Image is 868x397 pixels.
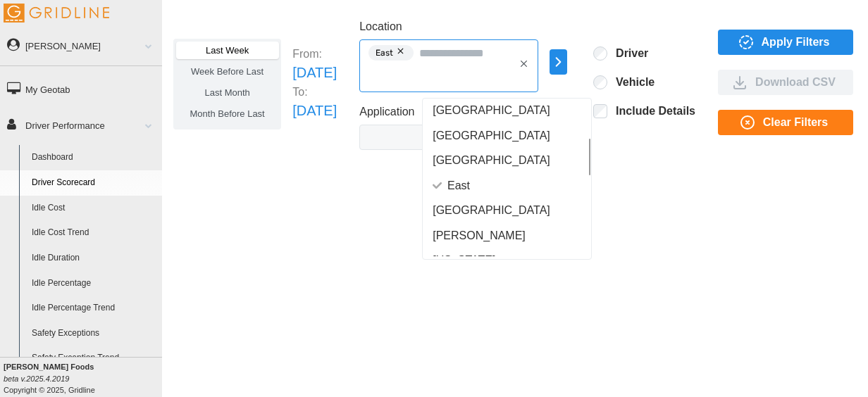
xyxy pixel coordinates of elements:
a: Idle Cost [25,196,162,221]
span: Week Before Last [191,66,263,77]
span: Last Week [206,45,249,56]
a: Idle Percentage [25,271,162,296]
span: East [376,45,393,61]
a: Idle Percentage Trend [25,296,162,321]
span: [GEOGRAPHIC_DATA] [433,102,550,119]
span: Apply Filters [762,30,830,54]
p: [DATE] [292,100,337,122]
span: [GEOGRAPHIC_DATA] [433,152,550,169]
span: Download CSV [755,70,836,94]
span: [GEOGRAPHIC_DATA] [433,202,550,219]
button: Download CSV [718,70,853,95]
i: beta v.2025.4.2019 [4,374,69,383]
label: Driver [607,46,648,61]
a: Safety Exception Trend [25,346,162,371]
img: Gridline [4,4,109,23]
a: Dashboard [25,145,162,170]
a: Idle Duration [25,246,162,271]
p: From: [292,46,337,62]
p: [DATE] [292,62,337,84]
span: [GEOGRAPHIC_DATA] [433,127,550,144]
div: Copyright © 2025, Gridline [4,361,162,396]
span: East [447,177,470,194]
label: Include Details [607,104,695,118]
span: Clear Filters [763,111,828,134]
button: Apply Filters [718,30,853,55]
span: Last Month [204,87,249,98]
span: [PERSON_NAME] [433,227,526,244]
label: Location [359,18,402,36]
label: Application [359,103,414,121]
b: [PERSON_NAME] Foods [4,363,94,371]
a: Driver Scorecard [25,170,162,196]
span: Month Before Last [190,108,265,119]
label: Vehicle [607,75,655,89]
a: Idle Cost Trend [25,220,162,246]
a: Safety Exceptions [25,321,162,346]
button: Clear Filters [718,110,853,135]
p: To: [292,84,337,100]
span: [US_STATE][GEOGRAPHIC_DATA] [433,252,581,285]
